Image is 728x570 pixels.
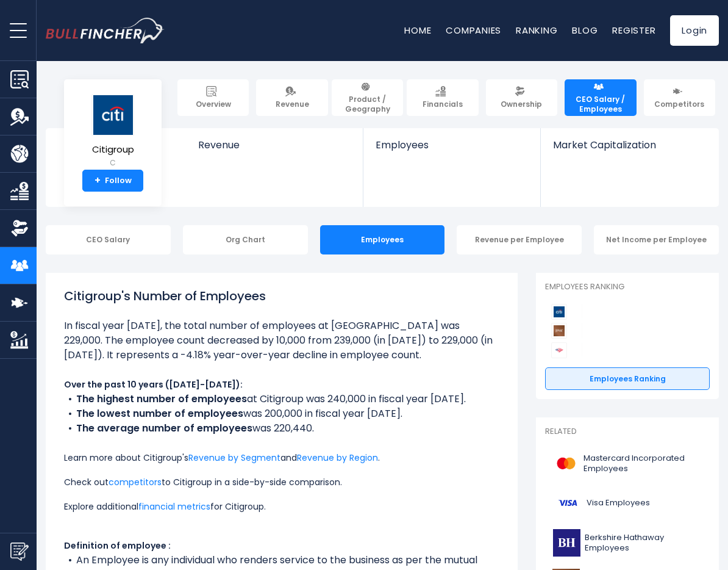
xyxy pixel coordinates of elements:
[198,139,351,151] span: Revenue
[276,99,309,109] span: Revenue
[551,342,567,358] img: Bank of America Corporation competitors logo
[486,79,557,116] a: Ownership
[186,128,363,171] a: Revenue
[95,175,101,186] strong: +
[76,421,252,435] b: The average number of employees
[545,486,710,520] a: Visa Employees
[76,392,247,406] b: The highest number of employees
[64,499,499,514] p: Explore additional for Citigroup.
[565,79,636,116] a: CEO Salary / Employees
[91,145,134,155] span: Citigroup
[376,139,527,151] span: Employees
[91,94,135,170] a: Citigroup C
[587,498,650,508] span: Visa Employees
[670,15,719,46] a: Login
[138,500,210,513] a: financial metrics
[188,452,280,464] a: Revenue by Segment
[541,128,718,171] a: Market Capitalization
[654,99,704,109] span: Competitors
[64,450,499,465] p: Learn more about Citigroup's and .
[423,99,463,109] span: Financials
[64,392,499,406] li: at Citigroup was 240,000 in fiscal year [DATE].
[64,475,499,489] p: Check out to Citigroup in a side-by-side comparison.
[545,526,710,560] a: Berkshire Hathaway Employees
[332,79,403,116] a: Product / Geography
[551,323,567,339] img: JPMorgan Chase & Co. competitors logo
[552,450,580,477] img: MA logo
[91,157,134,168] small: C
[570,95,630,114] span: CEO Salary / Employees
[446,24,501,37] a: Companies
[551,304,567,320] img: Citigroup competitors logo
[82,170,143,192] a: +Follow
[10,219,29,237] img: Ownership
[64,287,499,305] h1: Citigroup's Number of Employees
[183,225,308,254] div: Org Chart
[76,406,243,420] b: The lowest number of employees
[404,24,431,37] a: Home
[297,452,378,464] a: Revenue by Region
[594,225,719,254] div: Net Income per Employee
[501,99,542,109] span: Ownership
[64,378,243,391] b: Over the past 10 years ([DATE]-[DATE]):
[46,18,165,43] a: Go to homepage
[196,99,231,109] span: Overview
[46,18,165,43] img: bullfincher logo
[64,319,499,363] li: In fiscal year [DATE], the total number of employees at [GEOGRAPHIC_DATA] was 229,000. The employ...
[572,24,598,37] a: Blog
[64,539,171,552] b: Definition of employee :
[46,225,171,254] div: CEO Salary
[545,282,710,292] p: Employees Ranking
[407,79,478,116] a: Financials
[516,24,557,37] a: Ranking
[256,79,327,116] a: Revenue
[545,427,710,437] p: Related
[64,421,499,436] li: was 220,440.
[545,447,710,480] a: Mastercard Incorporated Employees
[545,367,710,391] a: Employees Ranking
[552,529,581,557] img: BRK-B logo
[64,406,499,421] li: was 200,000 in fiscal year [DATE].
[612,24,655,37] a: Register
[644,79,715,116] a: Competitors
[109,476,162,488] a: competitors
[553,139,705,151] span: Market Capitalization
[552,489,583,517] img: V logo
[177,79,249,116] a: Overview
[583,453,702,474] span: Mastercard Incorporated Employees
[585,533,702,554] span: Berkshire Hathaway Employees
[457,225,582,254] div: Revenue per Employee
[320,225,445,254] div: Employees
[337,95,398,114] span: Product / Geography
[363,128,540,171] a: Employees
